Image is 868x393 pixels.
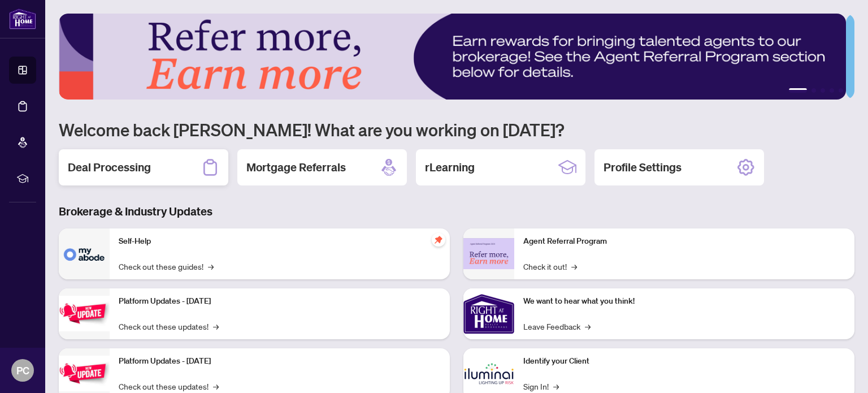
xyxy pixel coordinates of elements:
[213,380,219,392] span: →
[59,204,854,219] h3: Brokerage & Industry Updates
[119,235,441,248] p: Self-Help
[811,88,816,93] button: 2
[246,159,346,175] h2: Mortgage Referrals
[789,88,807,93] button: 1
[821,88,825,93] button: 3
[523,260,577,273] a: Check it out!→
[59,119,854,140] h1: Welcome back [PERSON_NAME]! What are you working on [DATE]?
[823,353,857,387] button: Open asap
[553,380,559,392] span: →
[119,260,214,273] a: Check out these guides!→
[208,260,214,273] span: →
[463,238,514,269] img: Agent Referral Program
[119,380,219,392] a: Check out these updates!→
[59,228,110,279] img: Self-Help
[523,295,845,308] p: We want to hear what you think!
[119,320,219,332] a: Check out these updates!→
[213,320,219,332] span: →
[839,88,843,93] button: 5
[523,355,845,368] p: Identify your Client
[68,159,151,175] h2: Deal Processing
[585,320,591,332] span: →
[523,235,845,248] p: Agent Referral Program
[830,88,834,93] button: 4
[59,296,110,331] img: Platform Updates - July 21, 2025
[523,380,559,392] a: Sign In!→
[16,362,29,378] span: PC
[604,159,682,175] h2: Profile Settings
[432,233,445,247] span: pushpin
[119,355,441,368] p: Platform Updates - [DATE]
[425,159,475,175] h2: rLearning
[59,356,110,391] img: Platform Updates - July 8, 2025
[9,8,36,29] img: logo
[59,14,846,100] img: Slide 0
[463,288,514,339] img: We want to hear what you think!
[523,320,591,332] a: Leave Feedback→
[119,295,441,308] p: Platform Updates - [DATE]
[571,260,577,273] span: →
